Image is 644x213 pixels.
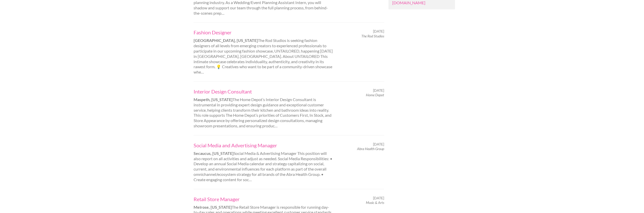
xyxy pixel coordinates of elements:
[373,29,384,34] span: [DATE]
[194,151,234,156] strong: Secaucus, [US_STATE]
[194,196,334,202] a: Retail Store Manager
[366,200,384,205] em: Music & Arts
[189,142,339,182] div: Social Media & Advertising Manager This position will also report on all activities and adjust as...
[194,205,232,209] strong: Melrose, [US_STATE]
[189,88,339,129] div: The Home Depot’s Interior Design Consultant is instrumental in providing expert design guidance a...
[357,147,384,151] em: Abra Health Group
[194,88,334,95] a: Interior Design Consultant
[361,34,384,38] em: The Rod Studios
[373,196,384,200] span: [DATE]
[189,29,339,75] div: The Rod Studios is seeking fashion designers of all levels from emerging creators to experienced ...
[373,88,384,93] span: [DATE]
[194,29,334,36] a: Fashion Designer
[373,142,384,147] span: [DATE]
[366,93,384,97] em: Home Depot
[194,38,258,43] strong: [GEOGRAPHIC_DATA], [US_STATE]
[194,142,334,149] a: Social Media and Advertising Manager
[194,97,233,102] strong: Maspeth, [US_STATE]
